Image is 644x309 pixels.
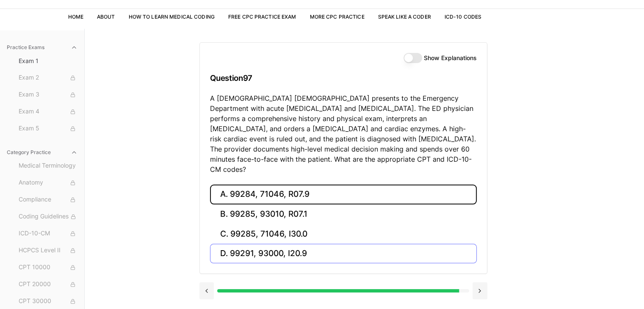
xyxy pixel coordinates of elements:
[3,41,81,54] button: Practice Exams
[210,244,477,264] button: D. 99291, 93000, I20.9
[424,55,477,61] label: Show Explanations
[15,54,81,68] button: Exam 1
[19,297,77,306] span: CPT 30000
[19,90,77,99] span: Exam 3
[15,295,81,308] button: CPT 30000
[19,246,77,255] span: HCPCS Level II
[445,14,481,20] a: ICD-10 Codes
[19,124,77,133] span: Exam 5
[68,14,83,20] a: Home
[210,204,477,224] button: B. 99285, 93010, R07.1
[228,14,296,20] a: Free CPC Practice Exam
[15,122,81,135] button: Exam 5
[3,146,81,159] button: Category Practice
[19,73,77,83] span: Exam 2
[210,93,477,174] p: A [DEMOGRAPHIC_DATA] [DEMOGRAPHIC_DATA] presents to the Emergency Department with acute [MEDICAL_...
[19,280,77,289] span: CPT 20000
[15,176,81,190] button: Anatomy
[15,210,81,223] button: Coding Guidelines
[19,212,77,221] span: Coding Guidelines
[97,14,115,20] a: About
[15,193,81,207] button: Compliance
[15,88,81,102] button: Exam 3
[19,161,77,171] span: Medical Terminology
[129,14,215,20] a: How to Learn Medical Coding
[19,263,77,272] span: CPT 10000
[15,227,81,240] button: ICD-10-CM
[15,159,81,173] button: Medical Terminology
[15,261,81,274] button: CPT 10000
[210,185,477,204] button: A. 99284, 71046, R07.9
[19,229,77,238] span: ICD-10-CM
[310,14,364,20] a: More CPC Practice
[19,195,77,204] span: Compliance
[210,66,477,91] h3: Question 97
[19,178,77,188] span: Anatomy
[15,71,81,85] button: Exam 2
[19,107,77,116] span: Exam 4
[210,224,477,244] button: C. 99285, 71046, I30.0
[15,278,81,291] button: CPT 20000
[15,105,81,119] button: Exam 4
[19,57,77,65] span: Exam 1
[378,14,431,20] a: Speak Like a Coder
[15,244,81,257] button: HCPCS Level II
